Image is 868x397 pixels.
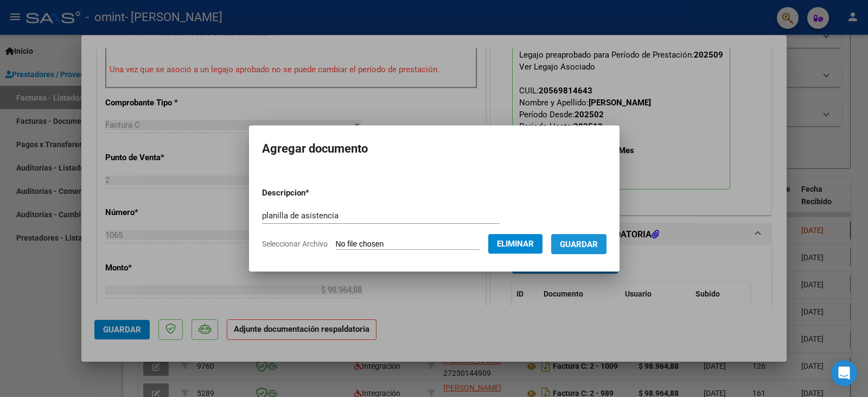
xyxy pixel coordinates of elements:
[262,240,328,248] span: Seleccionar Archivo
[560,240,598,249] span: Guardar
[551,234,607,254] button: Guardar
[831,360,857,386] div: Open Intercom Messenger
[488,234,542,254] button: Eliminar
[262,187,366,199] p: Descripcion
[497,239,534,249] span: Eliminar
[262,138,607,159] h2: Agregar documento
